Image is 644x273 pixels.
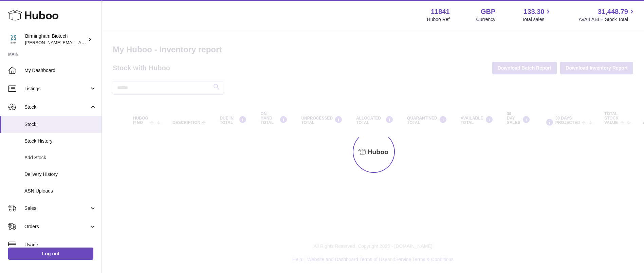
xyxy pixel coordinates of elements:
a: 133.30 Total sales [522,7,552,23]
span: Listings [24,86,89,92]
strong: 11841 [431,7,450,16]
span: ASN Uploads [24,188,96,194]
span: Total sales [522,16,552,23]
span: Add Stock [24,154,96,161]
span: Sales [24,205,89,212]
img: m.hsu@birminghambiotech.co.uk [8,34,18,44]
span: Stock History [24,138,96,144]
strong: GBP [481,7,495,16]
a: 31,448.79 AVAILABLE Stock Total [578,7,636,23]
div: Currency [476,16,496,23]
span: 31,448.79 [598,7,628,16]
span: AVAILABLE Stock Total [578,16,636,23]
span: Delivery History [24,171,96,178]
span: My Dashboard [24,67,96,74]
span: 133.30 [523,7,544,16]
span: Stock [24,121,96,128]
div: Huboo Ref [427,16,450,23]
span: Usage [24,242,96,248]
a: Log out [8,248,93,260]
span: Stock [24,104,89,110]
div: Birmingham Biotech [25,33,86,46]
span: [PERSON_NAME][EMAIL_ADDRESS][DOMAIN_NAME] [25,40,136,45]
span: Orders [24,223,89,230]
